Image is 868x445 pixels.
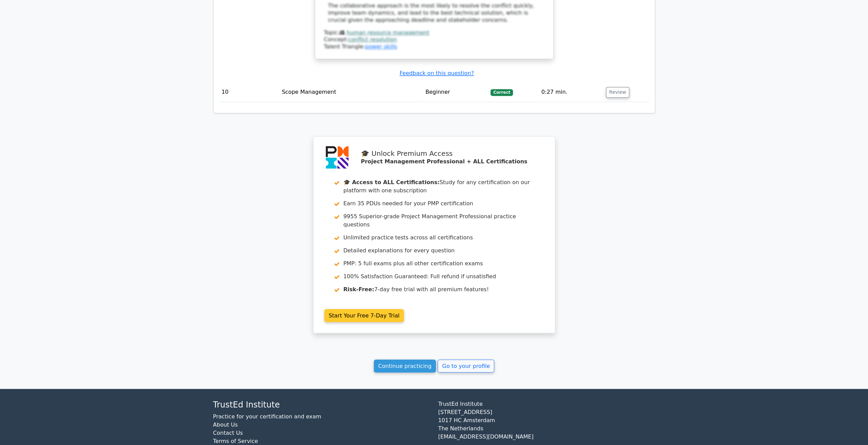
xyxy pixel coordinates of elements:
[606,87,629,98] button: Review
[213,421,238,428] a: About Us
[423,83,488,102] td: Beginner
[279,83,423,102] td: Scope Management
[374,359,436,372] a: Continue practicing
[213,437,258,444] a: Terms of Service
[324,29,544,50] div: Talent Triangle:
[324,36,544,43] div: Concept:
[324,29,544,36] div: Topic:
[347,29,429,36] a: human resource management
[324,309,404,322] a: Start Your Free 7-Day Trial
[213,429,243,436] a: Contact Us
[219,83,279,102] td: 10
[539,83,603,102] td: 0:27 min.
[399,70,474,76] a: Feedback on this question?
[490,89,513,96] span: Correct
[348,36,397,43] a: conflict resolution
[365,43,397,50] a: power skills
[438,359,494,372] a: Go to your profile
[213,400,430,410] h4: TrustEd Institute
[213,413,321,419] a: Practice for your certification and exam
